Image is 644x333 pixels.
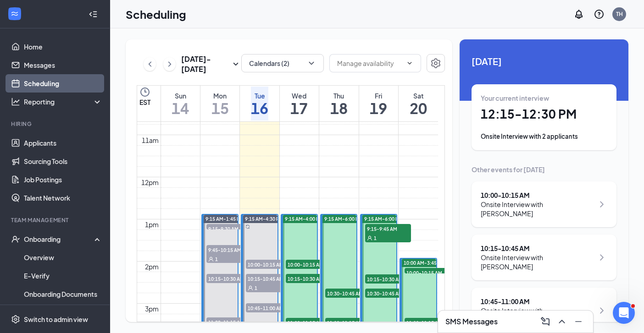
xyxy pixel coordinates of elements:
[325,318,371,327] span: 11:00-11:15 AM
[370,100,387,116] h1: 19
[364,216,402,222] span: 9:15 AM-6:00 PM
[365,289,411,298] span: 10:30-10:45 AM
[143,219,161,229] div: 1pm
[330,100,348,116] h1: 18
[24,170,102,189] a: Job Postings
[249,86,270,121] a: September 16, 2025
[11,315,20,324] svg: Settings
[143,262,161,272] div: 2pm
[143,304,161,314] div: 3pm
[596,199,607,210] svg: ChevronRight
[24,56,102,74] a: Messages
[24,134,102,152] a: Applicants
[370,91,387,100] div: Fri
[165,59,174,70] svg: ChevronRight
[481,132,607,141] div: Onsite Interview with 2 applicants
[181,54,230,74] h3: [DATE] - [DATE]
[205,216,244,222] span: 9:15 AM-1:45 PM
[89,10,98,19] svg: Collapse
[170,86,191,121] a: September 14, 2025
[144,57,156,71] button: ChevronLeft
[472,165,616,174] div: Other events for [DATE]
[206,245,252,254] span: 9:45-10:15 AM
[139,177,161,187] div: 12pm
[208,257,214,262] svg: User
[481,297,594,306] div: 10:45 - 11:00 AM
[24,74,102,93] a: Scheduling
[24,285,102,303] a: Onboarding Documents
[24,303,102,322] a: Activity log
[248,285,253,291] svg: User
[594,9,605,20] svg: QuestionInfo
[286,318,332,327] span: 11:00-11:15 AM
[285,216,323,222] span: 9:15 AM-4:00 PM
[251,91,268,100] div: Tue
[24,38,102,56] a: Home
[246,274,292,283] span: 10:15-10:45 AM
[325,289,371,298] span: 10:30-10:45 AM
[307,59,316,68] svg: ChevronDown
[556,316,567,327] svg: ChevronUp
[410,100,427,116] h1: 20
[616,10,623,18] div: TH
[289,86,310,121] a: September 17, 2025
[365,224,411,233] span: 9:15-9:45 AM
[368,86,389,121] a: September 19, 2025
[573,9,584,20] svg: Notifications
[430,58,441,69] svg: Settings
[206,224,252,233] span: 9:15-9:30 AM
[215,256,218,262] span: 1
[11,235,20,244] svg: UserCheck
[365,274,411,284] span: 10:15-10:30 AM
[538,314,553,329] button: ComposeMessage
[472,54,616,68] span: [DATE]
[408,86,429,121] a: September 20, 2025
[241,54,324,72] button: Calendars (2)ChevronDown
[255,285,257,291] span: 1
[324,216,362,222] span: 9:15 AM-6:00 PM
[140,135,161,145] div: 11am
[596,252,607,263] svg: ChevronRight
[374,235,377,241] span: 1
[172,100,189,116] h1: 14
[328,86,350,121] a: September 18, 2025
[245,224,250,229] svg: Sync
[290,91,308,100] div: Wed
[139,87,150,98] svg: Clock
[613,302,635,324] iframe: Intercom live chat
[24,97,103,106] div: Reporting
[11,97,20,106] svg: Analysis
[286,260,332,269] span: 10:00-10:15 AM
[206,317,252,327] span: 11:00-11:15 AM
[405,318,450,327] span: 11:00-11:15 AM
[410,91,427,100] div: Sat
[163,57,176,71] button: ChevronRight
[24,189,102,207] a: Talent Network
[206,274,252,283] span: 10:15-10:30 AM
[445,317,498,327] h3: SMS Messages
[330,91,348,100] div: Thu
[139,98,150,107] span: EST
[246,260,292,269] span: 10:00-10:15 AM
[481,106,607,122] h1: 12:15 - 12:30 PM
[24,248,102,267] a: Overview
[596,305,607,316] svg: ChevronRight
[481,306,594,324] div: Onsite Interview with [PERSON_NAME]
[555,314,569,329] button: ChevronUp
[11,216,100,224] div: Team Management
[172,91,189,100] div: Sun
[367,235,372,241] svg: User
[24,235,94,244] div: Onboarding
[573,316,584,327] svg: Minimize
[126,6,186,22] h1: Scheduling
[337,58,402,68] input: Manage availability
[404,260,444,266] span: 10:00 AM-3:45 PM
[290,100,308,116] h1: 17
[405,268,450,277] span: 10:00-10:15 AM
[230,59,241,70] svg: SmallChevronDown
[427,54,445,74] a: Settings
[11,120,100,128] div: Hiring
[210,86,231,121] a: September 15, 2025
[246,303,292,312] span: 10:45-11:00 AM
[24,152,102,170] a: Sourcing Tools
